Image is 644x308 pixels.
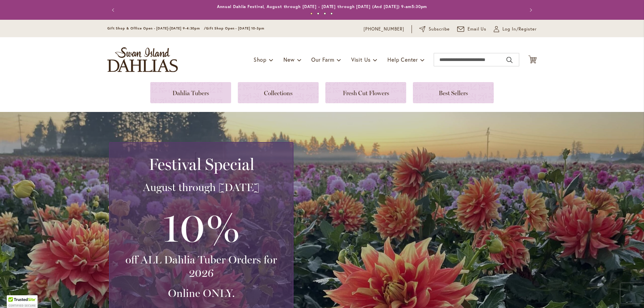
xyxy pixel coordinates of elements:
[217,4,427,9] a: Annual Dahlia Festival, August through [DATE] - [DATE] through [DATE] (And [DATE]) 9-am5:30pm
[118,253,285,280] h3: off ALL Dahlia Tuber Orders for 2026
[523,3,537,17] button: Next
[364,26,404,33] a: [PHONE_NUMBER]
[330,12,333,15] button: 4 of 4
[254,56,267,63] span: Shop
[494,26,537,33] a: Log In/Register
[311,56,334,63] span: Our Farm
[118,155,285,174] h2: Festival Special
[310,12,313,15] button: 1 of 4
[502,26,537,33] span: Log In/Register
[118,181,285,194] h3: August through [DATE]
[324,12,326,15] button: 3 of 4
[429,26,450,33] span: Subscribe
[206,26,264,30] span: Gift Shop Open - [DATE] 10-3pm
[387,56,418,63] span: Help Center
[351,56,371,63] span: Visit Us
[118,201,285,253] h3: 10%
[419,26,450,33] a: Subscribe
[468,26,487,33] span: Email Us
[457,26,487,33] a: Email Us
[107,47,178,72] a: store logo
[283,56,294,63] span: New
[107,26,206,30] span: Gift Shop & Office Open - [DATE]-[DATE] 9-4:30pm /
[107,3,121,17] button: Previous
[317,12,319,15] button: 2 of 4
